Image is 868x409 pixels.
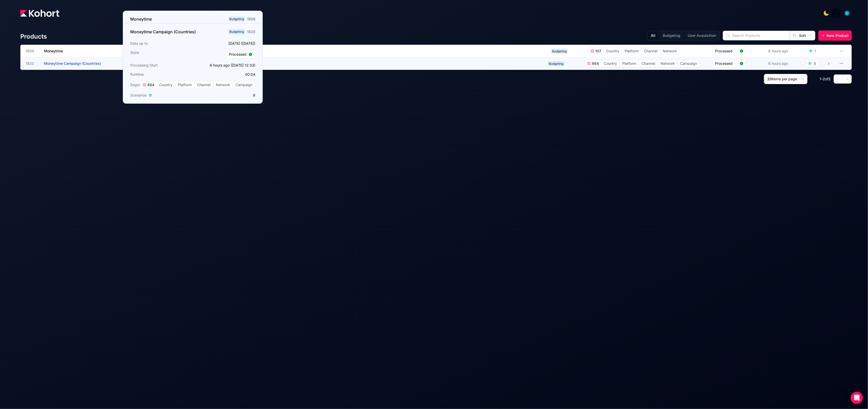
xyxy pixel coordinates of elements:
[247,17,255,22] div: 1809
[130,50,191,59] h3: State
[715,49,738,54] span: Processed
[647,31,659,40] button: All
[130,16,152,22] h3: Moneytime
[44,61,101,66] span: Moneytime Campaign (Countries)
[820,77,821,81] span: 1
[821,77,823,81] span: -
[828,77,831,81] span: 2
[130,72,191,77] h3: Runtime
[245,72,255,76] app-duration-counter: 00:04
[194,93,255,98] p: 8
[641,48,660,55] span: Channel
[194,63,255,68] p: 6 hours ago ([DATE] 12:33)
[684,31,719,40] button: User Acquisition
[130,82,147,87] span: Segments
[548,61,564,66] span: Budgeting
[26,45,831,57] a: 1809MoneytimeBudgeting107CountryPlatformChannelNetworkProcessed6 hours ago1
[601,60,620,67] span: Country
[851,392,863,404] div: Open Intercom Messenger
[130,41,191,46] h3: Data up to
[767,77,772,81] span: 20
[767,48,789,55] div: 6 hours ago
[660,48,680,55] span: Network
[130,93,146,98] span: Scenarios
[195,81,213,88] span: Channel
[229,52,246,57] span: Processed
[815,49,816,54] div: 1
[823,77,825,81] span: 2
[233,81,255,88] span: Campaign
[594,49,601,54] span: 107
[604,48,622,55] span: Country
[833,11,838,16] img: logo_MoneyTimeLogo_1_20250619094856634230.png
[827,33,849,38] span: New Product
[767,60,789,67] div: 6 hours ago
[26,49,38,54] span: 1809
[772,77,797,81] span: items per page
[658,60,677,67] span: Network
[213,81,233,88] span: Network
[678,60,700,67] span: Campaign
[228,17,245,22] span: Budgeting
[825,77,828,81] span: of
[659,31,684,40] button: Budgeting
[814,61,816,66] div: 8
[130,29,196,35] h3: Moneytime Campaign (Countries)
[228,29,245,34] span: Budgeting
[247,29,255,34] div: 1820
[130,63,191,68] h3: Processing Start
[620,60,639,67] span: Platform
[799,33,806,38] span: Sort
[157,81,175,88] span: Country
[639,60,658,67] span: Channel
[20,33,47,41] h4: Products
[44,49,63,53] span: Moneytime
[764,74,807,84] button: 20items per page
[175,81,194,88] span: Platform
[26,57,831,70] a: 1820Moneytime Campaign (Countries)Budgeting664CountryPlatformChannelNetworkCampaignProcessed6 hou...
[723,31,790,40] input: Search Products
[194,41,255,46] p: [DATE] ([DATE])
[591,61,599,66] span: 664
[622,48,641,55] span: Platform
[551,49,568,54] span: Budgeting
[818,30,852,41] button: New Product
[715,61,738,66] span: Processed
[26,61,38,66] span: 1820
[20,10,59,17] img: Kohort logo
[146,82,154,87] span: 664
